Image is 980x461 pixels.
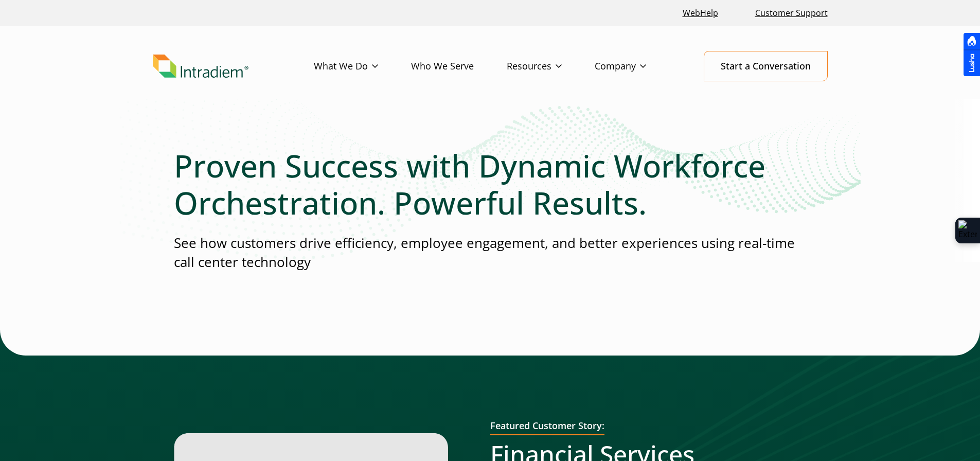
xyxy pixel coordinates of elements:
[153,55,248,78] img: Intradiem
[507,51,595,81] a: Resources
[411,51,507,81] a: Who We Serve
[595,51,679,81] a: Company
[751,2,832,24] a: Customer Support
[174,147,807,221] h1: Proven Success with Dynamic Workforce Orchestration. Powerful Results.
[314,51,411,81] a: What We Do
[153,55,314,78] a: Link to homepage of Intradiem
[958,220,977,241] img: Extension Icon
[704,51,828,81] a: Start a Conversation
[679,2,722,24] a: Link opens in a new window
[174,234,807,272] p: See how customers drive efficiency, employee engagement, and better experiences using real-time c...
[490,420,604,436] h2: Featured Customer Story:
